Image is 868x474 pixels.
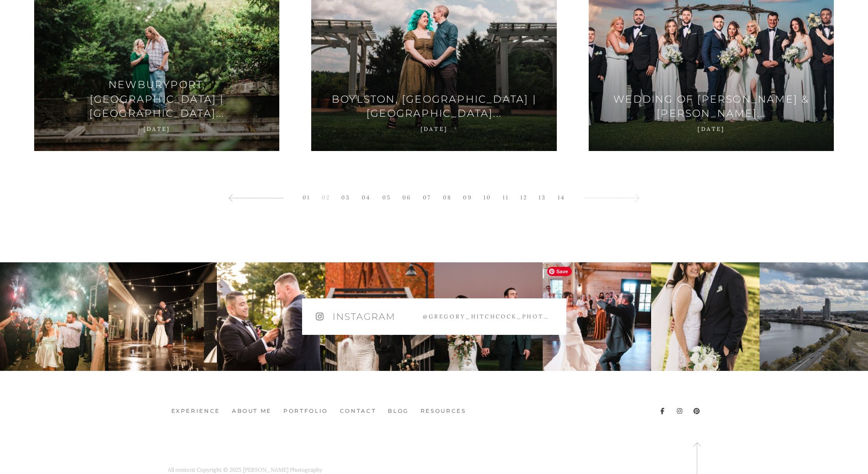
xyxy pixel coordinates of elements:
[333,310,395,323] h3: Instagram
[516,191,532,203] a: 12
[168,407,224,415] a: Experience
[534,191,551,203] a: 13
[357,191,375,203] a: 04
[423,313,553,320] span: @gregory_hitchcock_photography
[398,191,416,203] a: 06
[52,125,261,133] p: [DATE]
[438,191,457,203] a: 08
[760,262,868,371] img: 553780490_3983269141984235_7573316431023342609_n.jpg
[298,191,315,203] a: 01
[458,191,477,203] a: 09
[547,267,572,276] span: Save
[434,262,543,371] img: 559820181_18531379777028324_5625564367240124083_n.jpg
[651,262,760,371] img: 558690209_18530973262028324_6218863588385781750_n.jpg
[378,191,396,203] a: 05
[418,191,436,203] a: 07
[607,92,816,120] h3: Wedding of [PERSON_NAME] & [PERSON_NAME]...
[553,191,570,203] a: 14
[337,191,355,203] a: 03
[217,262,325,371] img: 561878405_18532010767028324_434924827200978231_n.jpg
[302,298,566,335] a: Instagram @gregory_hitchcock_photography
[384,407,412,415] a: Blog
[108,262,217,371] img: 560620552_18532414963028324_166050817841664465_n.webp
[317,191,335,203] a: 02
[325,262,434,371] img: 561639279_18531725185028324_8770705532548166354_n.jpg
[498,191,514,203] a: 11
[417,407,470,415] a: Resources
[607,125,816,133] p: [DATE]
[228,407,275,415] a: About me
[329,125,538,133] p: [DATE]
[336,407,380,415] a: Contact
[479,191,496,203] a: 10
[52,78,261,120] h3: Newburyport, [GEOGRAPHIC_DATA] | [GEOGRAPHIC_DATA]...
[329,92,538,120] h3: Boylston, [GEOGRAPHIC_DATA] | [GEOGRAPHIC_DATA]...
[543,262,651,371] img: 558924433_18531166351028324_2341472010324989340_n.jpg
[280,407,332,415] a: Portfolio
